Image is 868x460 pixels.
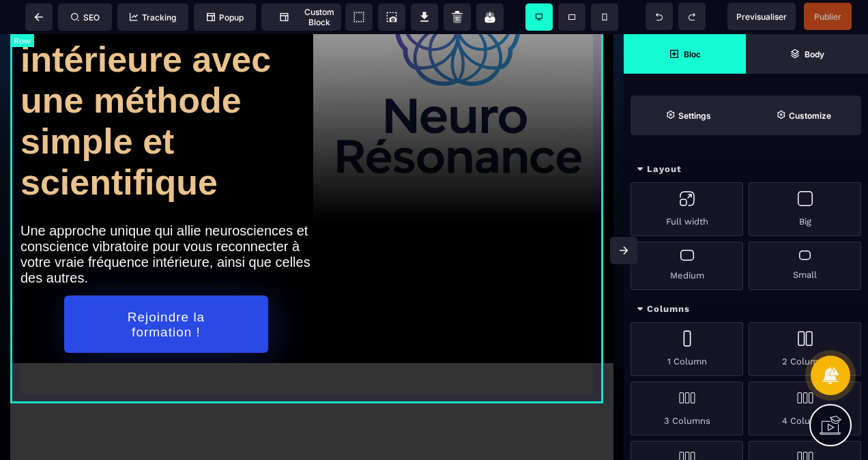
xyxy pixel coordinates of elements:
div: Small [749,242,861,290]
div: Layout [624,157,868,182]
div: 4 Columns [749,382,861,435]
strong: Customize [789,111,831,121]
span: View components [345,3,373,31]
div: Full width [631,182,743,236]
span: Popup [207,12,244,23]
span: Previsualiser [736,12,787,22]
div: Columns [624,297,868,322]
text: Une approche unique qui allie neurosciences et conscience vibratoire pour vous reconnecter à votr... [20,186,312,255]
span: Open Blocks [624,34,746,74]
span: Custom Block [268,7,334,27]
strong: Bloc [684,49,701,59]
span: Settings [631,96,746,135]
span: Open Style Manager [746,96,861,135]
span: Preview [727,3,796,30]
button: Rejoindre la formation ! [64,261,268,319]
span: SEO [71,12,100,23]
div: 2 Columns [749,322,861,376]
span: Publier [814,12,841,22]
span: Tracking [130,12,176,23]
div: Medium [631,242,743,290]
strong: Settings [678,111,711,121]
div: 1 Column [631,322,743,376]
strong: Body [805,49,824,59]
div: 3 Columns [631,382,743,435]
span: Open Layer Manager [746,34,868,74]
div: Big [749,182,861,236]
span: Screenshot [378,3,405,31]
